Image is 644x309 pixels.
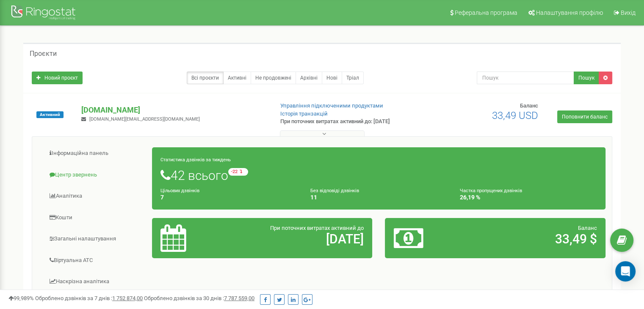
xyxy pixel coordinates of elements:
[39,250,152,271] a: Віртуальна АТС
[32,72,83,84] a: Новий проєкт
[36,111,64,118] span: Активний
[460,194,597,201] h4: 26,19 %
[557,110,612,123] a: Поповнити баланс
[39,165,152,185] a: Центр звернень
[310,188,359,193] small: Без відповіді дзвінків
[30,50,57,58] h5: Проєкти
[39,207,152,228] a: Кошти
[460,188,522,193] small: Частка пропущених дзвінків
[112,295,143,301] u: 1 752 874,00
[160,188,199,193] small: Цільових дзвінків
[280,118,416,126] p: При поточних витратах активний до: [DATE]
[232,232,364,246] h2: [DATE]
[35,295,143,301] span: Оброблено дзвінків за 7 днів :
[296,72,322,84] a: Архівні
[280,102,383,109] a: Управління підключеними продуктами
[615,261,636,281] div: Open Intercom Messenger
[228,168,248,176] small: -22
[621,9,636,16] span: Вихід
[455,9,517,16] span: Реферальна програма
[160,157,231,163] small: Статистика дзвінків за тиждень
[224,295,254,301] u: 7 787 559,00
[270,225,364,231] span: При поточних витратах активний до
[8,295,34,301] span: 99,989%
[477,72,574,84] input: Пошук
[39,186,152,207] a: Аналiтика
[144,295,254,301] span: Оброблено дзвінків за 30 днів :
[280,110,328,117] a: Історія транзакцій
[322,72,342,84] a: Нові
[574,72,599,84] button: Пошук
[342,72,364,84] a: Тріал
[187,72,224,84] a: Всі проєкти
[39,229,152,249] a: Загальні налаштування
[492,110,538,121] span: 33,49 USD
[81,105,266,116] p: [DOMAIN_NAME]
[466,232,597,246] h2: 33,49 $
[520,102,538,109] span: Баланс
[310,194,448,201] h4: 11
[223,72,251,84] a: Активні
[251,72,296,84] a: Не продовжені
[39,271,152,292] a: Наскрізна аналітика
[160,194,298,201] h4: 7
[39,143,152,164] a: Інформаційна панель
[160,168,597,182] h1: 42 всього
[89,116,200,122] span: [DOMAIN_NAME][EMAIL_ADDRESS][DOMAIN_NAME]
[536,9,603,16] span: Налаштування профілю
[578,225,597,231] span: Баланс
